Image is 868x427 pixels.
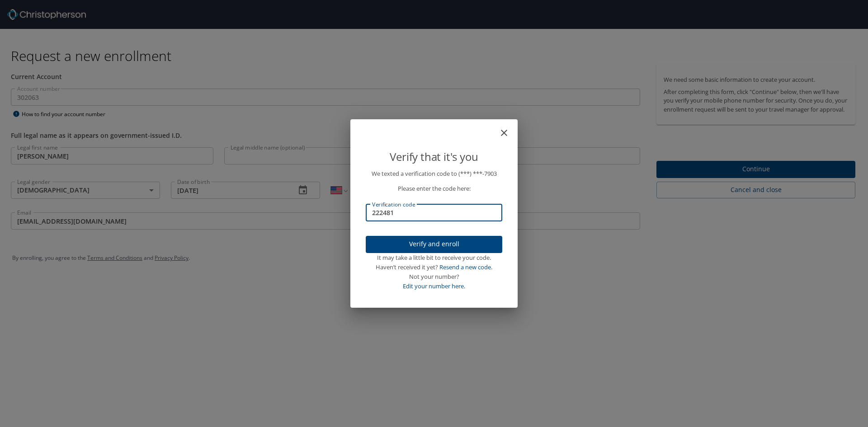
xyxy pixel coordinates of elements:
a: Edit your number here. [403,282,465,290]
span: Verify and enroll [373,239,495,250]
div: It may take a little bit to receive your code. [366,253,502,263]
button: close [503,123,514,134]
p: Please enter the code here: [366,184,502,193]
div: Haven’t received it yet? [366,263,502,272]
p: We texted a verification code to (***) ***- 7903 [366,169,502,178]
a: Resend a new code. [439,263,492,271]
button: Verify and enroll [366,236,502,253]
p: Verify that it's you [366,148,502,165]
div: Not your number? [366,272,502,282]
